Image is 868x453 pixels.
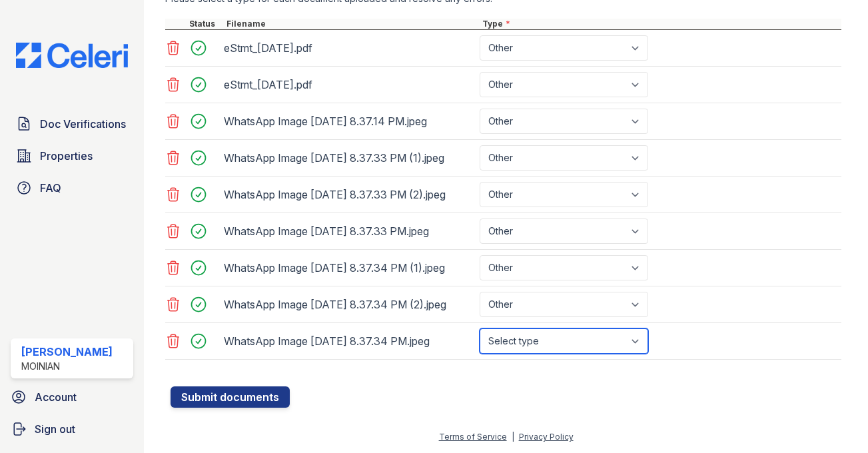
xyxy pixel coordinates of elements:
[5,43,139,68] img: CE_Logo_Blue-a8612792a0a2168367f1c8372b55b34899dd931a85d93a1a3d3e32e68fde9ad4.png
[519,432,574,442] a: Privacy Policy
[171,386,290,408] button: Submit documents
[187,19,224,29] div: Status
[224,184,474,205] div: WhatsApp Image [DATE] 8.37.33 PM (2).jpeg
[35,421,75,437] span: Sign out
[40,116,126,132] span: Doc Verifications
[5,384,139,410] a: Account
[224,147,474,169] div: WhatsApp Image [DATE] 8.37.33 PM (1).jpeg
[224,74,474,95] div: eStmt_[DATE].pdf
[35,389,77,405] span: Account
[224,330,474,352] div: WhatsApp Image [DATE] 8.37.34 PM.jpeg
[40,180,61,196] span: FAQ
[21,360,113,373] div: Moinian
[224,19,480,29] div: Filename
[11,143,133,169] a: Properties
[439,432,507,442] a: Terms of Service
[512,432,514,442] div: |
[224,111,474,132] div: WhatsApp Image [DATE] 8.37.14 PM.jpeg
[224,294,474,315] div: WhatsApp Image [DATE] 8.37.34 PM (2).jpeg
[21,344,113,360] div: [PERSON_NAME]
[40,148,93,164] span: Properties
[480,19,841,29] div: Type
[11,111,133,137] a: Doc Verifications
[224,257,474,278] div: WhatsApp Image [DATE] 8.37.34 PM (1).jpeg
[5,416,139,442] a: Sign out
[11,175,133,201] a: FAQ
[224,37,474,59] div: eStmt_[DATE].pdf
[224,221,474,242] div: WhatsApp Image [DATE] 8.37.33 PM.jpeg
